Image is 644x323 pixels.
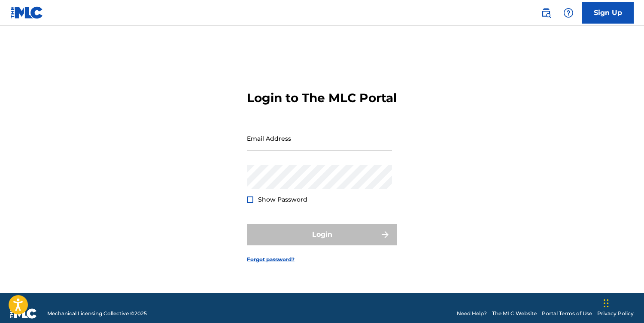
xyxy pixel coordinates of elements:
[542,310,592,317] a: Portal Terms of Use
[258,196,307,203] span: Show Password
[10,6,43,19] img: MLC Logo
[601,282,644,323] iframe: Chat Widget
[10,308,37,319] img: logo
[457,310,487,317] a: Need Help?
[604,290,609,316] div: Arrastrar
[601,282,644,323] div: Widget de chat
[247,91,397,106] h3: Login to The MLC Portal
[563,8,574,18] img: help
[597,310,634,317] a: Privacy Policy
[247,256,295,263] a: Forgot password?
[538,4,555,21] a: Public Search
[492,310,537,317] a: The MLC Website
[47,310,147,317] span: Mechanical Licensing Collective © 2025
[541,8,551,18] img: search
[560,4,577,21] div: Help
[582,2,634,24] a: Sign Up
